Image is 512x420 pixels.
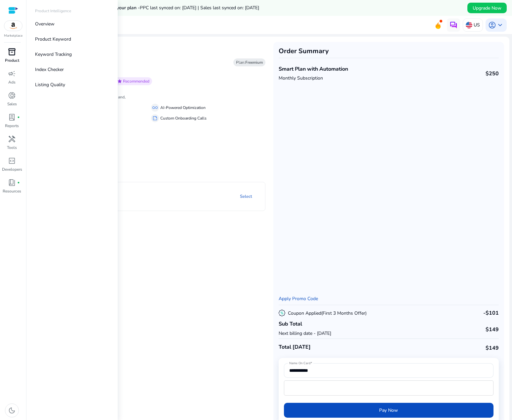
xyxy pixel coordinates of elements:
[8,48,16,56] span: inventory_2
[288,310,367,317] p: Coupon Applied
[279,296,318,302] a: Apply Promo Code
[486,71,499,77] h4: $250
[160,115,207,122] p: Custom Onboarding Calls
[496,21,504,29] span: keyboard_arrow_down
[3,188,21,194] p: Resources
[288,381,490,395] iframe: Secure card payment input frame
[152,105,158,110] span: all_inclusive
[17,181,20,184] span: fiber_manual_record
[4,21,22,31] img: amazon.svg
[486,327,499,333] h4: $149
[7,145,17,151] p: Tools
[466,22,472,28] img: us.svg
[123,79,149,84] span: Recommended
[17,116,20,119] span: fiber_manual_record
[5,57,19,63] p: Product
[289,361,310,366] mat-label: Name On Card
[35,36,71,43] p: Product Keyword
[473,5,501,12] span: Upgrade Now
[160,104,206,111] p: AI-Powered Optimization
[8,157,16,165] span: code_blocks
[488,21,496,29] span: account_circle
[321,310,367,316] span: (First 3 Months Offer)
[35,8,71,14] p: Product Intelligence
[483,310,499,316] h4: -$101
[34,93,265,179] div: Smart Plan with AutomationstarRecommended
[5,123,19,129] p: Reports
[8,406,16,414] span: dark_mode
[2,166,22,172] p: Developers
[235,191,257,202] a: Select
[8,91,16,99] span: donut_small
[4,33,22,38] p: Marketplace
[279,75,348,82] p: Monthly Subscription
[279,66,348,72] h4: Smart Plan with Automation
[117,79,122,84] span: star
[279,344,311,350] h4: Total [DATE]
[236,60,263,65] span: Plan:
[284,403,494,418] button: Pay Now
[35,66,64,73] p: Index Checker
[35,51,72,58] p: Keyword Tracking
[474,19,480,31] p: US
[486,345,499,351] h4: $149
[8,113,16,121] span: lab_profile
[152,116,158,121] span: summarize
[42,124,257,134] h6: Subscription Cycle
[467,3,507,13] button: Upgrade Now
[34,70,281,93] mat-expansion-panel-header: Smart Plan with AutomationstarRecommended
[279,47,499,55] h3: Order Summary
[245,60,263,65] b: Freemium
[140,5,259,11] span: PPC last synced on: [DATE] | Sales last synced on: [DATE]
[7,101,17,107] p: Sales
[35,182,281,211] mat-expansion-panel-header: Pro PlanFrom $99 / monthSelect
[8,179,16,187] span: book_4
[35,81,65,88] p: Listing Quality
[8,79,16,85] p: Ads
[42,95,257,99] h6: This plan includes everything in PRO plan and,
[35,20,55,27] p: Overview
[8,135,16,143] span: handyman
[279,321,331,327] h4: Sub Total
[379,407,398,414] span: Pay Now
[8,70,16,78] span: campaign
[44,5,259,11] h5: Data syncs run less frequently on your plan -
[279,330,331,337] p: Next billing date - [DATE]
